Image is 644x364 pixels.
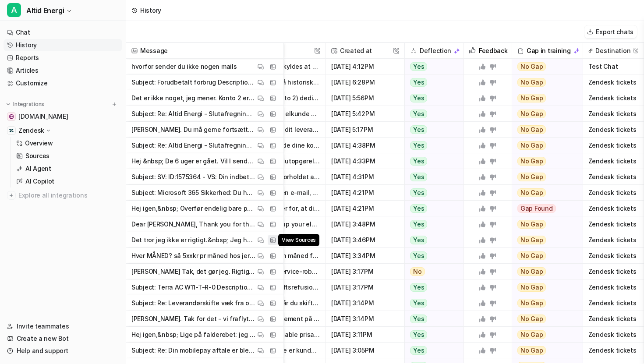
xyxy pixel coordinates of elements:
[517,251,546,260] span: No Gap
[131,138,255,153] p: Subject: Re: Altid Energi - Slutafregning Description: Hej Tak for god service. Jeg havde 100% bl...
[329,90,401,106] span: [DATE] 5:56PM
[7,191,16,200] img: explore all integrations
[512,185,577,201] button: No Gap
[25,152,50,160] p: Sources
[9,128,14,133] img: Zendesk
[131,185,255,201] p: Subject: Microsoft 365 Sikkerhed: Du har meddelelser i karantæne Description: Gennemse disse medd...
[405,343,459,358] button: Yes
[517,330,546,339] span: No Gap
[517,299,546,307] span: No Gap
[405,185,459,201] button: Yes
[479,43,508,59] h2: Feedback
[420,43,451,59] h2: Deflection
[329,311,401,327] span: [DATE] 3:14PM
[587,327,640,343] span: Zendesk tickets
[4,52,122,64] a: Reports
[329,279,401,295] span: [DATE] 3:17PM
[410,62,427,71] span: Yes
[329,122,401,138] span: [DATE] 5:17PM
[329,59,401,74] span: [DATE] 4:12PM
[131,169,255,185] p: Subject: SV: ID:1575364 - VS: Din indbetaling kunne ikke gennemføres - Rykker 1 Description: Hej ...
[587,232,640,248] span: Zendesk tickets
[517,283,546,292] span: No Gap
[405,90,459,106] button: Yes
[587,264,640,279] span: Zendesk tickets
[405,248,459,264] button: Yes
[329,327,401,343] span: [DATE] 3:11PM
[4,332,122,345] a: Create a new Bot
[517,204,556,213] span: Gap Found
[517,110,546,118] span: No Gap
[131,90,255,106] p: Det er ikke noget, jeg mener. Konto 2 er og bliver udelukkende Zaptec ladestanderen. Det forbrug,...
[405,106,459,122] button: Yes
[410,299,427,307] span: Yes
[18,112,68,121] span: [DOMAIN_NAME]
[512,216,577,232] button: No Gap
[587,279,640,295] span: Zendesk tickets
[410,346,427,355] span: Yes
[410,315,427,323] span: Yes
[512,153,577,169] button: No Gap
[517,315,546,323] span: No Gap
[329,264,401,279] span: [DATE] 3:17PM
[587,248,640,264] span: Zendesk tickets
[587,138,640,153] span: Zendesk tickets
[517,94,546,102] span: No Gap
[131,279,255,295] p: Subject: Terra AC W11-T-R-0 Description: Hej Jeg har overtaget et hus, hvor der allerede var opsa...
[4,100,47,109] button: Integrations
[4,39,122,51] a: History
[4,189,122,201] a: Explore all integrations
[405,295,459,311] button: Yes
[587,295,640,311] span: Zendesk tickets
[25,177,54,186] p: AI Copilot
[405,216,459,232] button: Yes
[329,106,401,122] span: [DATE] 5:42PM
[587,185,640,201] span: Zendesk tickets
[131,264,255,279] p: [PERSON_NAME] Tak, det gør jeg. Rigtig fin løsning med support først med AI og så et menneske med...
[405,279,459,295] button: Yes
[517,157,546,166] span: No Gap
[587,201,640,216] span: Zendesk tickets
[410,236,427,244] span: Yes
[26,4,64,17] span: Altid Energi
[410,141,427,150] span: Yes
[4,320,122,332] a: Invite teammates
[13,101,44,108] p: Integrations
[405,327,459,343] button: Yes
[516,43,579,59] div: Gap in training
[329,232,401,248] span: [DATE] 3:46PM
[329,343,401,358] span: [DATE] 3:05PM
[131,201,255,216] p: Hej igen,&nbsp; Overfør endelig bare penge til min nye aconto.&nbsp; Tak Mvh Vincent&nbsp; Sendt ...
[329,74,401,90] span: [DATE] 6:28PM
[405,122,459,138] button: Yes
[587,90,640,106] span: Zendesk tickets
[410,267,425,276] span: No
[410,94,427,102] span: Yes
[9,114,14,119] img: altidenergi.dk
[587,343,640,358] span: Zendesk tickets
[587,59,640,74] span: Test Chat
[512,201,577,216] button: Gap Found
[278,234,319,246] span: View Sources
[13,137,122,149] a: Overview
[517,267,546,276] span: No Gap
[410,330,427,339] span: Yes
[587,169,640,185] span: Zendesk tickets
[4,64,122,77] a: Articles
[512,311,577,327] button: No Gap
[517,125,546,134] span: No Gap
[329,153,401,169] span: [DATE] 4:33PM
[131,343,255,358] p: Subject: Re: Din mobilepay aftale er blevet afmeldt - tilmeld ny betalingsmetode Description: Nu ...
[512,343,577,358] button: No Gap
[25,139,53,148] p: Overview
[329,248,401,264] span: [DATE] 3:34PM
[268,235,278,245] button: View Sources
[410,220,427,229] span: Yes
[405,232,459,248] button: Yes
[140,6,161,15] div: History
[512,248,577,264] button: No Gap
[405,169,459,185] button: Yes
[131,248,255,264] p: Hver MÅNED? så 5xxkr pr måned hos jer kontra 7xx-8xxkr hver tredje måned hos vindstød... Ikke hva...
[410,204,427,213] span: Yes
[405,201,459,216] button: Yes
